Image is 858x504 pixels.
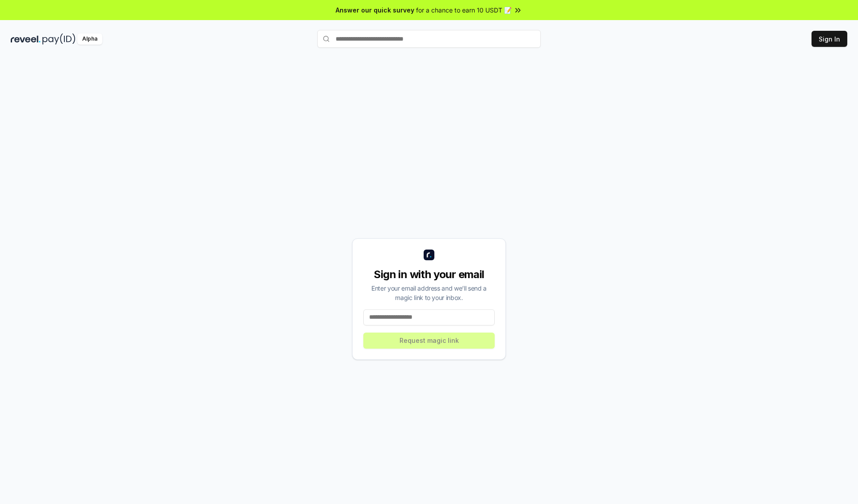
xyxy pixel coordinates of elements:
button: Sign In [812,31,847,47]
img: pay_id [42,33,76,45]
img: logo_small [424,250,434,260]
img: reveel_dark [11,33,41,45]
div: Alpha [77,33,102,45]
span: for a chance to earn 10 USDT 📝 [416,5,512,15]
div: Sign in with your email [363,267,495,282]
div: Enter your email address and we’ll send a magic link to your inbox. [363,283,495,302]
span: Answer our quick survey [336,5,414,15]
